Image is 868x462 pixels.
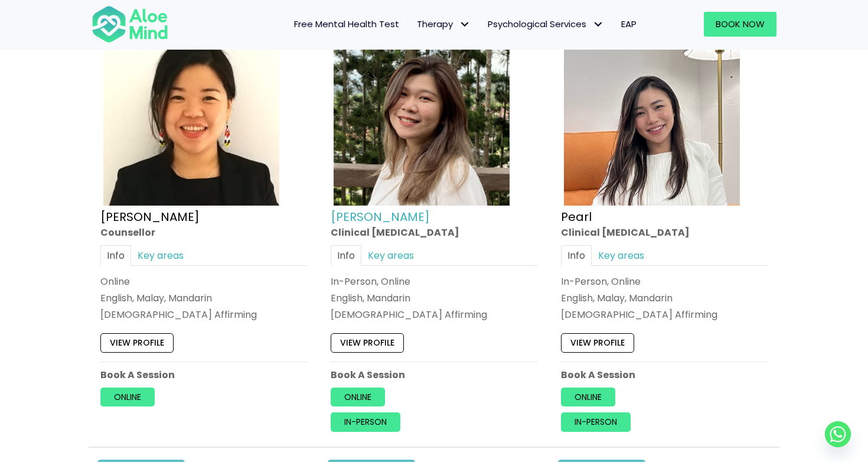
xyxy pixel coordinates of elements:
div: Counsellor [100,226,307,239]
a: Info [100,245,131,266]
a: Book Now [704,12,776,37]
a: Whatsapp [825,421,851,447]
nav: Menu [184,12,645,37]
p: Book A Session [100,368,307,382]
a: View profile [331,333,404,352]
a: View profile [100,333,174,352]
p: Book A Session [561,368,768,382]
div: Clinical [MEDICAL_DATA] [331,226,537,239]
span: Psychological Services [488,18,603,30]
div: Online [100,275,307,288]
a: Free Mental Health Test [285,12,408,37]
img: Aloe mind Logo [92,5,168,44]
div: In-Person, Online [331,275,537,288]
span: Free Mental Health Test [294,18,399,30]
a: [PERSON_NAME] [331,209,430,225]
a: In-person [561,412,631,431]
a: Info [561,245,592,266]
a: Online [331,388,385,406]
div: [DEMOGRAPHIC_DATA] Affirming [561,308,768,321]
a: Key areas [361,245,420,266]
span: Therapy: submenu [456,16,473,33]
a: In-person [331,412,400,431]
a: EAP [612,12,645,37]
a: View profile [561,333,634,352]
a: Key areas [592,245,651,266]
a: Psychological ServicesPsychological Services: submenu [479,12,612,37]
a: [PERSON_NAME] [100,209,200,225]
a: Info [331,245,361,266]
p: English, Malay, Mandarin [100,291,307,305]
div: In-Person, Online [561,275,768,288]
a: Online [561,388,615,406]
img: Kelly Clinical Psychologist [334,30,510,206]
p: English, Mandarin [331,291,537,305]
img: Karen Counsellor [103,30,279,206]
a: Pearl [561,209,592,225]
div: [DEMOGRAPHIC_DATA] Affirming [331,308,537,321]
p: Book A Session [331,368,537,382]
img: Pearl photo [564,30,740,206]
p: English, Malay, Mandarin [561,291,768,305]
a: TherapyTherapy: submenu [408,12,479,37]
span: Book Now [716,18,765,30]
a: Online [100,388,155,406]
div: [DEMOGRAPHIC_DATA] Affirming [100,308,307,321]
span: Therapy [417,18,470,30]
a: Key areas [131,245,190,266]
div: Clinical [MEDICAL_DATA] [561,226,768,239]
span: EAP [621,18,637,30]
span: Psychological Services: submenu [589,16,606,33]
